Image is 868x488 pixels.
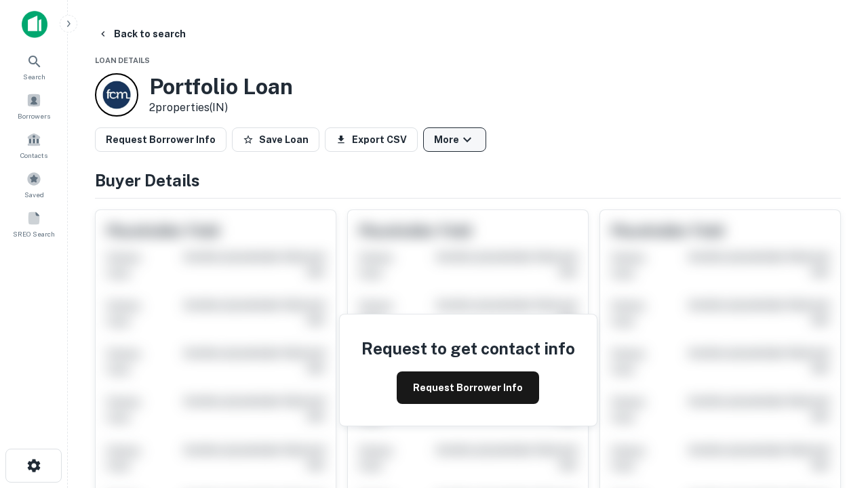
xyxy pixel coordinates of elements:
[22,11,47,38] img: capitalize-icon.png
[23,71,45,82] span: Search
[4,166,64,203] a: Saved
[232,127,319,152] button: Save Loan
[92,22,191,46] button: Back to search
[4,127,64,163] a: Contacts
[800,380,868,445] iframe: Chat Widget
[149,100,293,116] p: 2 properties (IN)
[4,48,64,85] a: Search
[95,56,150,64] span: Loan Details
[24,189,44,200] span: Saved
[423,127,486,152] button: More
[325,127,418,152] button: Export CSV
[397,371,539,404] button: Request Borrower Info
[4,87,64,124] a: Borrowers
[18,110,50,121] span: Borrowers
[13,228,55,239] span: SREO Search
[149,74,293,100] h3: Portfolio Loan
[361,336,575,361] h4: Request to get contact info
[95,168,841,192] h4: Buyer Details
[20,150,47,161] span: Contacts
[4,205,64,242] a: SREO Search
[95,127,226,152] button: Request Borrower Info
